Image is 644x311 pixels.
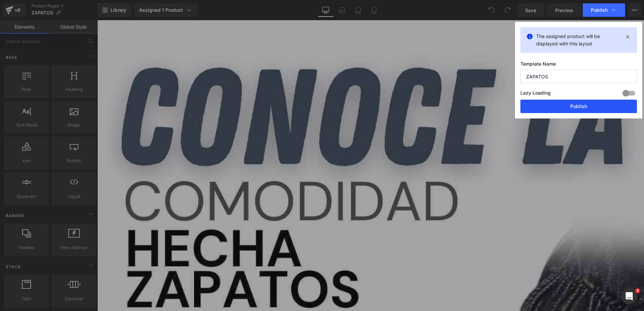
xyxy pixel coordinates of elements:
[591,7,608,13] span: Publish
[621,288,637,304] iframe: Intercom live chat
[536,33,621,47] p: The assigned product will be displayed with this layout
[520,89,551,100] label: Lazy Loading
[520,61,637,70] label: Template Name
[520,100,637,113] button: Publish
[635,288,640,293] span: 2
